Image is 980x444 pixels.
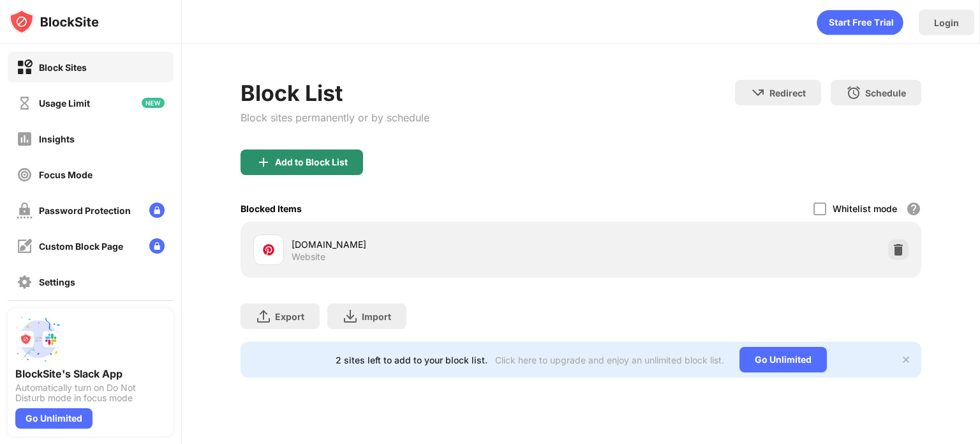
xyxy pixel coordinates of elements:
[142,98,165,108] img: new-icon.svg
[149,203,165,218] img: lock-menu.svg
[17,131,33,147] img: insights-off.svg
[17,95,33,111] img: time-usage-off.svg
[292,251,325,263] div: Website
[9,9,99,34] img: logo-blocksite.svg
[39,169,93,180] div: Focus Mode
[17,274,33,290] img: settings-off.svg
[17,203,33,218] img: password-protection-off.svg
[261,242,276,257] img: favicons
[241,203,302,214] div: Blocked Items
[241,80,429,106] div: Block List
[336,355,487,365] div: 2 sites left to add to your block list.
[39,62,87,73] div: Block Sites
[769,88,806,98] div: Redirect
[39,205,131,216] div: Password Protection
[149,238,165,254] img: lock-menu.svg
[15,367,166,380] div: BlockSite's Slack App
[817,10,903,35] div: animation
[495,355,724,365] div: Click here to upgrade and enjoy an unlimited block list.
[934,17,959,28] div: Login
[901,355,911,365] img: x-button.svg
[39,241,123,252] div: Custom Block Page
[17,238,33,254] img: customize-block-page-off.svg
[39,134,75,144] div: Insights
[17,167,33,183] img: focus-off.svg
[292,238,581,251] div: [DOMAIN_NAME]
[739,347,827,372] div: Go Unlimited
[833,203,897,214] div: Whitelist mode
[17,59,33,75] img: block-on.svg
[39,98,90,109] div: Usage Limit
[15,383,166,403] div: Automatically turn on Do Not Disturb mode in focus mode
[15,316,61,362] img: push-slack.svg
[275,311,304,322] div: Export
[275,157,348,167] div: Add to Block List
[241,111,429,124] div: Block sites permanently or by schedule
[39,277,75,287] div: Settings
[15,408,93,429] div: Go Unlimited
[865,88,906,98] div: Schedule
[362,311,391,322] div: Import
